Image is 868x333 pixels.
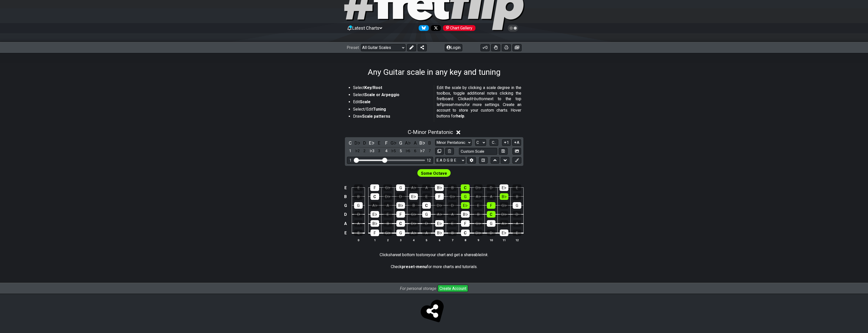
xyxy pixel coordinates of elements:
[475,139,486,146] select: Tonic/Root
[474,230,483,236] div: D♭
[467,96,486,101] em: edit-button
[481,252,488,257] em: link
[396,211,405,218] div: F
[422,220,431,227] div: D
[435,211,444,218] div: A♭
[409,202,418,209] div: B
[383,184,392,191] div: G♭
[342,192,348,201] td: B
[362,114,390,119] strong: Scale patterns
[456,114,464,118] strong: help
[353,107,431,114] li: Select/Edit
[500,202,508,209] div: G♭
[412,139,418,146] div: toggle pitch class
[435,148,444,155] button: Copy
[420,237,433,243] th: 5
[409,220,418,227] div: D♭
[435,184,444,191] div: B♭
[371,220,379,227] div: B♭
[461,220,470,227] div: F
[394,237,407,243] th: 3
[429,25,441,31] a: Follow #fretflip at X
[485,237,497,243] th: 10
[474,184,483,191] div: D♭
[490,139,498,146] button: C..
[512,44,522,51] button: Create image
[396,220,405,227] div: C
[479,157,488,164] button: Toggle horizontal chord view
[448,184,457,191] div: B
[441,25,475,31] a: #fretflip at Pinterest
[397,139,404,146] div: toggle pitch class
[381,237,394,243] th: 2
[417,25,429,31] a: Follow #fretflip at Bluesky
[474,211,483,218] div: B
[426,148,433,154] div: toggle scale degree
[353,99,431,106] li: Edit
[487,230,495,236] div: D
[370,184,379,191] div: F
[422,301,446,325] span: Click to store and share!
[443,102,465,107] em: preset-menu
[347,45,359,50] span: Preset
[500,193,508,200] div: B♭
[360,99,371,104] strong: Scale
[412,148,418,154] div: toggle scale degree
[481,44,490,51] button: 0
[497,237,510,243] th: 11
[368,148,375,154] div: toggle scale degree
[435,202,444,209] div: D♭
[368,139,375,146] div: toggle pitch class
[364,85,382,90] strong: Key/Root
[352,25,379,31] span: Latest Charts
[383,139,390,146] div: toggle pitch class
[396,193,405,200] div: D
[513,211,521,218] div: D
[426,139,433,146] div: toggle pitch class
[354,184,363,191] div: E
[421,170,447,177] span: First enable full edit mode to edit
[383,211,392,218] div: E
[361,44,405,51] select: Preset
[499,148,507,155] button: Store user defined scale
[492,140,496,145] span: C..
[502,44,511,51] button: Print
[418,44,427,51] button: Share Preset
[422,184,431,191] div: A
[354,230,363,236] div: E
[368,67,501,77] h1: Any Guitar scale in any key and tuning
[419,252,428,257] em: store
[461,202,470,209] div: E♭
[461,184,470,191] div: C
[405,148,411,154] div: toggle scale degree
[409,211,418,218] div: G♭
[353,92,431,99] li: Select
[419,148,426,154] div: toggle scale degree
[390,139,397,146] div: toggle pitch class
[342,183,348,192] td: E
[437,85,521,119] p: Edit the scale by clicking a scale degree in the toolbox, toggle additional notes clicking the fr...
[500,230,508,236] div: E♭
[448,220,457,227] div: E
[419,139,426,146] div: toggle pitch class
[407,44,416,51] button: Edit Preset
[435,220,444,227] div: E♭
[513,193,521,200] div: B
[513,230,521,236] div: E
[445,148,454,155] button: Delete
[461,193,470,200] div: G
[391,264,477,270] p: Check for more charts and tutorials.
[347,139,354,146] div: toggle pitch class
[347,148,354,154] div: toggle scale degree
[408,129,453,135] span: C - Minor Pentatonic
[474,193,483,200] div: A♭
[376,139,382,146] div: toggle pitch class
[422,211,431,218] div: G
[383,148,390,154] div: toggle scale degree
[407,237,420,243] th: 4
[342,201,348,210] td: G
[383,230,392,236] div: G♭
[354,193,363,200] div: B
[371,211,379,218] div: E♭
[501,157,509,164] button: Move down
